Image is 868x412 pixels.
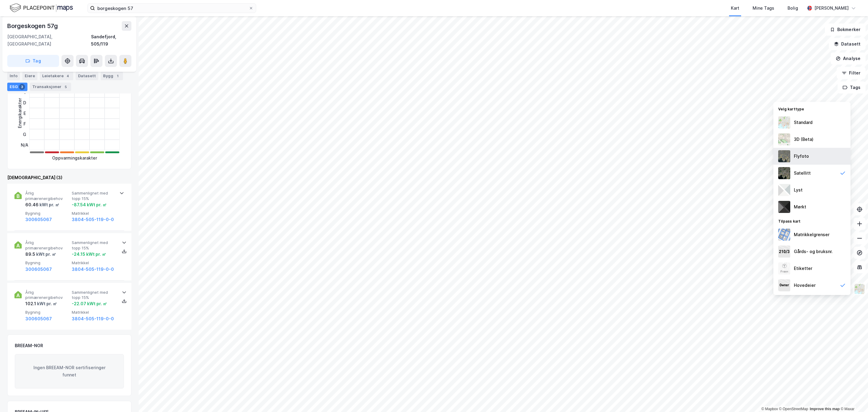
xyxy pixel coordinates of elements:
[778,262,790,274] img: Z
[731,5,739,12] div: Kart
[778,184,790,196] img: luj3wr1y2y3+OchiMxRmMxRlscgabnMEmZ7DJGWxyBpucwSZnsMkZbHIGm5zBJmewyRlscgabnMEmZ7DJGWxyBpucwSZnsMkZ...
[778,150,790,162] img: Z
[21,140,28,150] div: N/A
[778,133,790,145] img: Z
[810,407,840,411] a: Improve this map
[25,251,56,258] div: 89.5
[25,240,69,251] span: Årlig primærenergibehov
[794,136,813,143] div: 3D (Beta)
[63,84,69,90] div: 5
[30,83,71,91] div: Transaksjoner
[829,38,866,50] button: Datasett
[25,216,52,223] button: 300605067
[72,240,116,251] span: Sammenlignet med topp 15%
[794,153,809,160] div: Flyfoto
[794,119,813,126] div: Standard
[778,229,790,241] img: cadastreBorders.cfe08de4b5ddd52a10de.jpeg
[25,191,69,201] span: Årlig primærenergibehov
[761,407,778,411] a: Mapbox
[7,83,27,91] div: ESG
[794,265,812,272] div: Etiketter
[21,97,28,108] div: D
[794,203,806,211] div: Mørkt
[15,342,43,349] div: BREEAM-NOR
[36,300,57,307] div: kWt pr. ㎡
[15,354,124,388] div: Ingen BREEAM-NOR sertifiseringer funnet
[838,383,868,412] iframe: Chat Widget
[7,21,59,31] div: Borgeskogen 57g
[72,191,116,201] span: Sammenlignet med topp 15%
[773,103,851,114] div: Velg karttype
[72,290,116,300] span: Sammenlignet med topp 15%
[794,231,829,238] div: Matrikkelgrenser
[837,67,866,79] button: Filter
[35,251,56,258] div: kWt pr. ㎡
[21,119,28,129] div: F
[72,310,116,315] span: Matrikkel
[25,310,69,315] span: Bygning
[95,4,249,13] input: Søk på adresse, matrikkel, gårdeiere, leietakere eller personer
[7,55,59,67] button: Tag
[72,211,116,216] span: Matrikkel
[838,81,866,93] button: Tags
[72,266,114,273] button: 3804-505-119-0-0
[72,201,107,208] div: -87.54 kWt pr. ㎡
[40,72,73,80] div: Leietakere
[7,174,131,181] div: [DEMOGRAPHIC_DATA] (3)
[831,52,866,65] button: Analyse
[25,290,69,300] span: Årlig primærenergibehov
[778,246,790,258] img: cadastreKeys.547ab17ec502f5a4ef2b.jpeg
[25,260,69,265] span: Bygning
[778,167,790,179] img: 9k=
[7,33,91,48] div: [GEOGRAPHIC_DATA], [GEOGRAPHIC_DATA]
[825,24,866,36] button: Bokmerker
[52,154,97,162] div: Oppvarmingskarakter
[72,315,114,322] button: 3804-505-119-0-0
[91,33,131,48] div: Sandefjord, 505/119
[10,3,73,13] img: logo.f888ab2527a4732fd821a326f86c7f29.svg
[21,129,28,140] div: G
[779,407,808,411] a: OpenStreetMap
[101,72,123,80] div: Bygg
[22,72,37,80] div: Eiere
[854,283,865,295] img: Z
[814,5,849,12] div: [PERSON_NAME]
[72,216,114,223] button: 3804-505-119-0-0
[794,186,803,194] div: Lyst
[778,201,790,213] img: nCdM7BzjoCAAAAAElFTkSuQmCC
[76,72,98,80] div: Datasett
[778,116,790,128] img: Z
[19,84,25,90] div: 3
[39,201,59,208] div: kWt pr. ㎡
[778,279,790,291] img: majorOwner.b5e170eddb5c04bfeeff.jpeg
[788,5,798,12] div: Bolig
[794,282,816,289] div: Hovedeier
[7,72,20,80] div: Info
[72,260,116,265] span: Matrikkel
[115,73,121,79] div: 1
[72,300,107,307] div: -22.07 kWt pr. ㎡
[25,201,59,208] div: 60.46
[72,251,106,258] div: -24.15 kWt pr. ㎡
[753,5,774,12] div: Mine Tags
[16,98,24,128] div: Energikarakter
[21,108,28,119] div: E
[794,248,833,255] div: Gårds- og bruksnr.
[794,170,811,177] div: Satellitt
[773,215,851,226] div: Tilpass kart
[25,315,52,322] button: 300605067
[25,300,57,307] div: 102.1
[25,211,69,216] span: Bygning
[65,73,71,79] div: 4
[25,266,52,273] button: 300605067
